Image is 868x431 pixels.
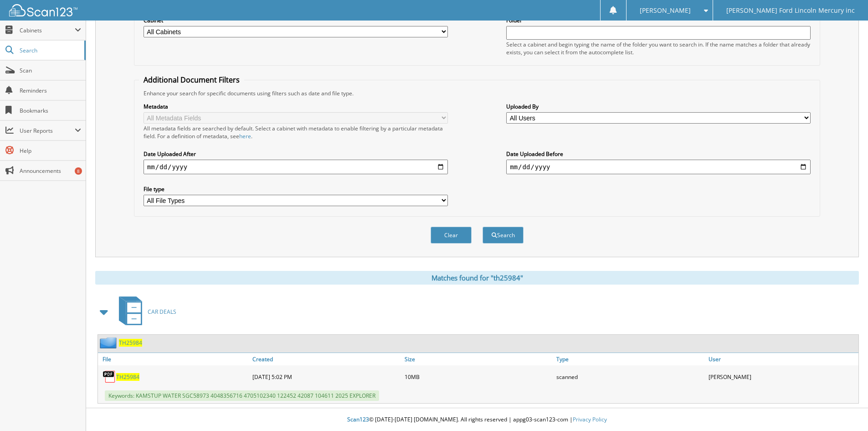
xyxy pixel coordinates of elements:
[20,147,81,155] span: Help
[116,373,139,381] a: TH25984
[144,103,448,110] label: Metadata
[113,294,176,330] a: CAR DEALS
[95,271,859,285] div: Matches found for "th25984"
[506,103,811,110] label: Uploaded By
[250,353,402,365] a: Created
[483,227,524,244] button: Search
[144,160,448,174] input: start
[139,89,815,97] div: Enhance your search for specific documents using filters such as date and file type.
[144,185,448,193] label: File type
[573,415,607,423] a: Privacy Policy
[402,353,555,365] a: Size
[20,107,81,114] span: Bookmarks
[726,8,855,13] span: [PERSON_NAME] Ford Lincoln Mercury inc
[20,87,81,94] span: Reminders
[402,368,555,386] div: 10MB
[139,75,244,85] legend: Additional Document Filters
[119,339,142,347] a: TH25984
[554,353,706,365] a: Type
[20,167,81,175] span: Announcements
[103,370,116,384] img: PDF.png
[105,390,379,401] span: Keywords: KAMSTUP WATER SGC58973 4048356716 4705102340 122452 42087 104611 2025 EXPLORER
[706,368,858,386] div: [PERSON_NAME]
[148,308,176,316] span: CAR DEALS
[506,41,811,56] div: Select a cabinet and begin typing the name of the folder you want to search in. If the name match...
[144,150,448,158] label: Date Uploaded After
[86,409,868,431] div: © [DATE]-[DATE] [DOMAIN_NAME]. All rights reserved | appg03-scan123-com |
[506,160,811,174] input: end
[706,353,858,365] a: User
[347,415,369,423] span: Scan123
[100,337,119,348] img: folder2.png
[20,26,75,34] span: Cabinets
[239,132,251,140] a: here
[250,368,402,386] div: [DATE] 5:02 PM
[20,47,80,54] span: Search
[144,125,448,140] div: All metadata fields are searched by default. Select a cabinet with metadata to enable filtering b...
[554,368,706,386] div: scanned
[431,227,472,244] button: Clear
[75,167,82,175] div: 8
[20,127,75,135] span: User Reports
[640,8,691,13] span: [PERSON_NAME]
[506,150,811,158] label: Date Uploaded Before
[20,67,81,74] span: Scan
[9,4,77,16] img: scan123-logo-white.svg
[98,353,250,365] a: File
